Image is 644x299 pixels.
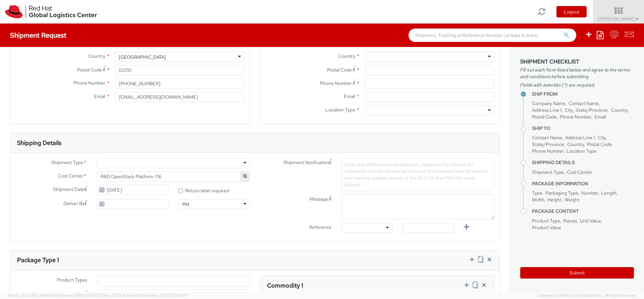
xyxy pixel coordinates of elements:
span: Message [310,196,328,202]
span: Type [532,190,542,196]
input: Return label required [178,189,183,193]
h4: Package Information [532,181,634,186]
h3: Commodity 1 [267,282,303,289]
h4: Shipping Details [532,160,634,165]
span: Contact Name [532,135,562,141]
span: Location Type [325,107,355,113]
span: Phone Number [320,80,352,86]
span: Product Types [57,277,87,283]
span: City [598,135,606,141]
div: PM [182,201,189,208]
span: Shipment Date [53,186,85,193]
div: [GEOGRAPHIC_DATA] [119,54,166,60]
span: Shipment Type [51,159,83,167]
h4: Package Content [532,209,634,214]
span: [PERSON_NAME] [598,16,640,22]
span: Width [532,197,544,203]
span: Phone Number [560,114,591,120]
span: Length [601,190,616,196]
span: Server: 2025.18.0-daa1fe12ee7 [8,293,100,298]
button: Submit [520,267,634,279]
span: Fill out each form listed below and agree to the terms and conditions before submitting [520,66,634,80]
span: Packaging Type [51,291,84,297]
span: Email [94,93,105,99]
span: Country [567,141,584,147]
span: State/Province [532,141,564,147]
span: Country [338,53,355,59]
span: Product Type [532,218,560,224]
span: Copyright © [DATE]-[DATE] Agistix Inc., All Rights Reserved [538,293,636,298]
span: ▼ [636,16,640,22]
span: Cost Center [567,169,592,175]
h3: Shipment Checklist [520,59,634,65]
span: Company Name [532,100,566,106]
span: Shipment Notification [283,159,329,166]
span: R&D OpenStack Platform 716 [101,173,246,180]
span: City [565,107,573,113]
span: Phone Number [532,148,563,154]
span: Postal Code [587,141,612,147]
input: Shipment, Tracking or Reference Number (at least 4 chars) [409,29,576,42]
span: Address Line 1 [565,135,595,141]
h3: Package Type 1 [17,257,59,263]
span: Postal Code [77,67,102,73]
span: Email [594,114,606,120]
h4: Shipment Request [10,32,66,39]
span: Country [611,107,628,113]
span: Number [581,190,598,196]
span: Client: 2025.18.0-0e69584 [101,293,188,298]
span: Unit Value [580,218,601,224]
span: Deliver By [63,200,85,207]
span: Postal Code [532,114,557,120]
span: master, [DATE] 10:04:51 [60,293,100,298]
span: master, [DATE] 08:10:29 [147,293,188,298]
span: Country [88,53,105,59]
h3: Shipping Details [17,140,61,146]
span: Phone Number [73,80,105,86]
span: Postal Code [327,67,352,73]
span: Packaging Type [545,190,578,196]
span: Shipment Type [532,169,564,175]
span: Pieces [563,218,577,224]
span: Location Type [567,148,596,154]
span: Fields with asterisks (*) are required [520,82,634,88]
span: Cost Center [58,172,83,180]
span: Reference [309,224,331,230]
h4: Ship To [532,126,634,131]
span: Address Line 1 [532,107,561,113]
span: Weight [565,197,579,203]
img: rh-logistics-00dfa346123c4ec078e1.svg [5,5,97,18]
span: Contact Name [569,100,599,106]
span: Height [547,197,561,203]
h4: Ship From [532,92,634,97]
button: Logout [556,6,587,17]
span: State/Province [576,107,608,113]
span: Product Value [532,225,561,231]
label: Return label required [178,186,230,194]
span: Email [344,93,355,99]
span: R&D OpenStack Platform 716 [97,171,250,182]
span: Enter any additional email addresses, separated by comma, for individuals who should receive noti... [344,161,488,188]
